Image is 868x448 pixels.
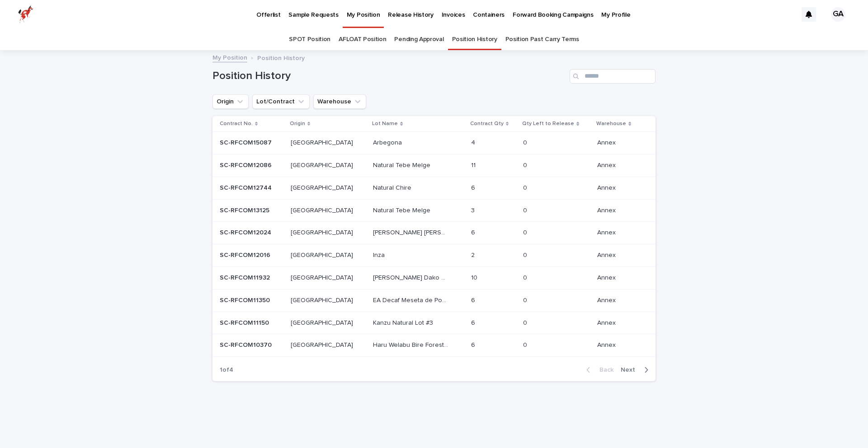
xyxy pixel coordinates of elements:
p: Contract No. [220,119,253,129]
p: Annex [597,205,618,215]
p: 11 [471,160,477,169]
p: Natural Chire [373,182,413,192]
p: Origin [290,119,305,129]
p: 0 [523,182,529,192]
a: Pending Approval [394,29,443,50]
button: Lot/Contract [252,94,310,109]
tr: SC-RFCOM12086SC-RFCOM12086 [GEOGRAPHIC_DATA][GEOGRAPHIC_DATA] Natural Tebe MelgeNatural Tebe Melg... [212,154,656,177]
a: Position Past Carry Terms [505,29,579,50]
p: SC-RFCOM11150 [220,317,271,327]
tr: SC-RFCOM11350SC-RFCOM11350 [GEOGRAPHIC_DATA][GEOGRAPHIC_DATA] EA Decaf Meseta de PopayanEA Decaf ... [212,289,656,312]
tr: SC-RFCOM11150SC-RFCOM11150 [GEOGRAPHIC_DATA][GEOGRAPHIC_DATA] Kanzu Natural Lot #3Kanzu Natural L... [212,312,656,334]
p: Warehouse [596,119,626,129]
p: Annex [597,137,618,147]
p: SC-RFCOM12086 [220,160,274,169]
a: Position History [452,29,497,50]
button: Origin [212,94,249,109]
p: [GEOGRAPHIC_DATA] [291,160,355,169]
p: Annex [597,317,618,327]
p: [GEOGRAPHIC_DATA] [291,182,355,192]
p: 0 [523,227,529,237]
p: 1 of 4 [212,359,241,381]
span: Back [594,367,613,373]
p: 2 [471,250,476,259]
p: 0 [523,317,529,327]
p: 6 [471,340,477,349]
p: [PERSON_NAME] Dako #2 [373,272,450,282]
p: Kanzu Natural Lot #3 [373,317,435,327]
p: Haru Welabu Bire Forest G1 Natural [373,340,450,349]
p: 0 [523,160,529,169]
input: Search [570,69,656,84]
p: 3 [471,205,476,215]
button: Warehouse [313,94,366,109]
p: Qty Left to Release [522,119,574,129]
p: Inza [373,250,387,259]
p: 6 [471,227,477,237]
img: zttTXibQQrCfv9chImQE [18,5,33,23]
a: My Position [212,52,247,62]
p: [GEOGRAPHIC_DATA] [291,227,355,237]
button: Next [617,366,656,374]
p: SC-RFCOM15087 [220,137,274,147]
p: 6 [471,182,477,192]
p: 0 [523,250,529,259]
button: Back [579,366,617,374]
p: Lot Name [372,119,398,129]
p: SC-RFCOM11350 [220,295,272,304]
span: Next [621,367,641,373]
p: [PERSON_NAME] [PERSON_NAME] [373,227,450,237]
p: Annex [597,250,618,259]
p: Annex [597,295,618,304]
p: [GEOGRAPHIC_DATA] [291,317,355,327]
p: 10 [471,272,479,282]
p: Natural Tebe Melge [373,160,432,169]
tr: SC-RFCOM15087SC-RFCOM15087 [GEOGRAPHIC_DATA][GEOGRAPHIC_DATA] ArbegonaArbegona 44 00 AnnexAnnex [212,132,656,154]
p: Annex [597,160,618,169]
p: 0 [523,205,529,215]
p: SC-RFCOM12016 [220,250,272,259]
p: [GEOGRAPHIC_DATA] [291,340,355,349]
p: 0 [523,272,529,282]
p: SC-RFCOM12024 [220,227,273,237]
p: SC-RFCOM12744 [220,182,274,192]
p: 6 [471,295,477,304]
p: SC-RFCOM13125 [220,205,271,215]
p: Annex [597,340,618,349]
tr: SC-RFCOM11932SC-RFCOM11932 [GEOGRAPHIC_DATA][GEOGRAPHIC_DATA] [PERSON_NAME] Dako #2[PERSON_NAME] ... [212,266,656,289]
p: 0 [523,137,529,147]
h1: Position History [212,70,566,83]
p: Annex [597,272,618,282]
p: [GEOGRAPHIC_DATA] [291,295,355,304]
a: AFLOAT Position [339,29,386,50]
p: 0 [523,340,529,349]
p: 0 [523,295,529,304]
p: Annex [597,182,618,192]
tr: SC-RFCOM12016SC-RFCOM12016 [GEOGRAPHIC_DATA][GEOGRAPHIC_DATA] InzaInza 22 00 AnnexAnnex [212,244,656,267]
p: [GEOGRAPHIC_DATA] [291,137,355,147]
tr: SC-RFCOM12744SC-RFCOM12744 [GEOGRAPHIC_DATA][GEOGRAPHIC_DATA] Natural ChireNatural Chire 66 00 An... [212,177,656,199]
p: 4 [471,137,477,147]
p: SC-RFCOM10370 [220,340,274,349]
div: GA [831,7,845,22]
tr: SC-RFCOM12024SC-RFCOM12024 [GEOGRAPHIC_DATA][GEOGRAPHIC_DATA] [PERSON_NAME] [PERSON_NAME][PERSON_... [212,222,656,244]
tr: SC-RFCOM13125SC-RFCOM13125 [GEOGRAPHIC_DATA][GEOGRAPHIC_DATA] Natural Tebe MelgeNatural Tebe Melg... [212,199,656,222]
a: SPOT Position [289,29,330,50]
p: [GEOGRAPHIC_DATA] [291,272,355,282]
p: SC-RFCOM11932 [220,272,272,282]
p: 6 [471,317,477,327]
p: [GEOGRAPHIC_DATA] [291,250,355,259]
p: EA Decaf Meseta de Popayan [373,295,450,304]
p: Natural Tebe Melge [373,205,432,215]
p: Contract Qty [470,119,504,129]
p: [GEOGRAPHIC_DATA] [291,205,355,215]
p: Annex [597,227,618,237]
p: Arbegona [373,137,404,147]
tr: SC-RFCOM10370SC-RFCOM10370 [GEOGRAPHIC_DATA][GEOGRAPHIC_DATA] Haru Welabu Bire Forest G1 NaturalH... [212,334,656,357]
p: Position History [257,52,305,62]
